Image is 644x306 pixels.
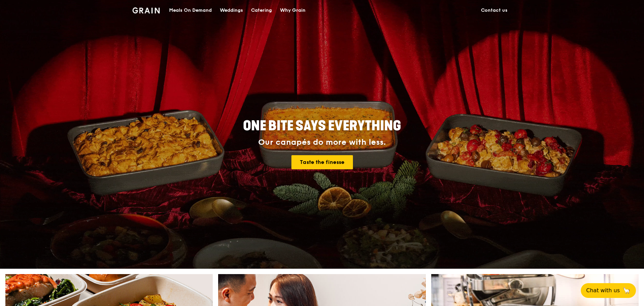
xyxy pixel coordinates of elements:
div: Meals On Demand [169,0,212,20]
a: Contact us [477,0,512,20]
a: Catering [247,0,276,20]
a: Why Grain [276,0,310,20]
div: Why Grain [280,0,306,20]
a: Taste the finesse [291,155,353,169]
a: Weddings [216,0,247,20]
button: Chat with us🦙 [581,283,636,298]
div: Our canapés do more with less. [201,138,443,147]
img: Grain [132,7,160,13]
span: Chat with us [586,287,620,295]
div: Weddings [220,0,243,20]
div: Catering [251,0,272,20]
span: ONE BITE SAYS EVERYTHING [243,118,401,134]
span: 🦙 [622,287,631,295]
